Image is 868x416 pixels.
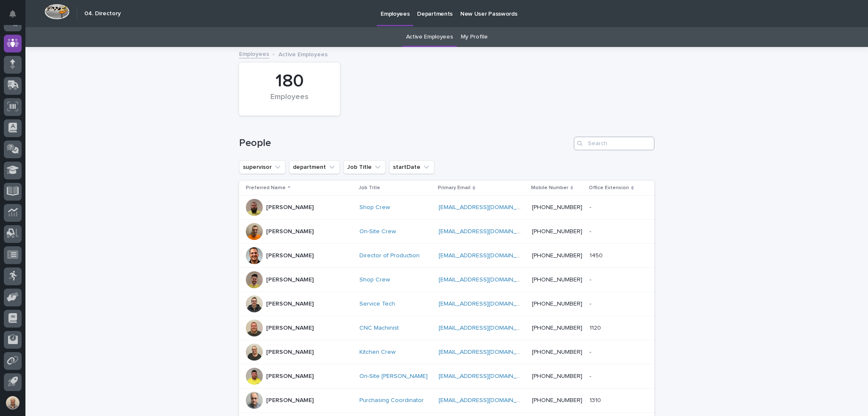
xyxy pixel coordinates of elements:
a: Shop Crew [359,276,390,284]
a: CNC Machinist [359,325,399,332]
a: [EMAIL_ADDRESS][DOMAIN_NAME] [439,349,534,355]
p: [PERSON_NAME] [266,325,314,332]
p: Active Employees [278,49,328,58]
a: On-Site [PERSON_NAME] [359,373,428,380]
tr: [PERSON_NAME]CNC Machinist [EMAIL_ADDRESS][DOMAIN_NAME] [PHONE_NUMBER]11201120 [239,316,654,340]
p: 1450 [590,251,604,259]
a: Employees [239,49,269,58]
tr: [PERSON_NAME]Shop Crew [EMAIL_ADDRESS][DOMAIN_NAME] [PHONE_NUMBER]-- [239,268,654,292]
a: [PHONE_NUMBER] [532,373,582,379]
div: Notifications [11,10,22,24]
button: Job Title [343,160,386,174]
p: [PERSON_NAME] [266,228,314,235]
a: [PHONE_NUMBER] [532,204,582,210]
tr: [PERSON_NAME]Director of Production [EMAIL_ADDRESS][DOMAIN_NAME] [PHONE_NUMBER]14501450 [239,244,654,268]
a: [EMAIL_ADDRESS][DOMAIN_NAME] [439,397,534,403]
tr: [PERSON_NAME]On-Site [PERSON_NAME] [EMAIL_ADDRESS][DOMAIN_NAME] [PHONE_NUMBER]-- [239,364,654,388]
a: [PHONE_NUMBER] [532,325,582,331]
p: [PERSON_NAME] [266,300,314,308]
p: 1120 [590,323,603,332]
a: Purchasing Coordinator [359,397,424,404]
a: [PHONE_NUMBER] [532,301,582,307]
button: users-avatar [4,394,22,412]
button: supervisor [239,160,286,174]
a: Service Tech [359,300,395,308]
img: Workspace Logo [45,4,70,19]
a: [EMAIL_ADDRESS][DOMAIN_NAME] [439,277,534,283]
a: [EMAIL_ADDRESS][DOMAIN_NAME] [439,373,534,379]
a: [PHONE_NUMBER] [532,397,582,403]
p: [PERSON_NAME] [266,204,314,211]
p: [PERSON_NAME] [266,276,314,284]
a: Active Employees [406,27,453,47]
p: Mobile Number [531,183,568,193]
tr: [PERSON_NAME]Purchasing Coordinator [EMAIL_ADDRESS][DOMAIN_NAME] [PHONE_NUMBER]13101310 [239,388,654,413]
div: 180 [253,71,325,92]
p: [PERSON_NAME] [266,349,314,356]
p: - [590,202,593,211]
div: Employees [253,93,325,110]
p: Preferred Name [246,183,286,193]
button: Notifications [4,5,22,23]
a: [EMAIL_ADDRESS][DOMAIN_NAME] [439,253,534,259]
p: - [590,299,593,308]
p: - [590,226,593,235]
a: [EMAIL_ADDRESS][DOMAIN_NAME] [439,325,534,331]
tr: [PERSON_NAME]Service Tech [EMAIL_ADDRESS][DOMAIN_NAME] [PHONE_NUMBER]-- [239,292,654,316]
p: - [590,347,593,356]
tr: [PERSON_NAME]Kitchen Crew [EMAIL_ADDRESS][DOMAIN_NAME] [PHONE_NUMBER]-- [239,340,654,364]
a: [PHONE_NUMBER] [532,229,582,234]
p: Job Title [359,183,380,193]
p: [PERSON_NAME] [266,252,314,259]
p: Office Extension [589,183,629,193]
a: [EMAIL_ADDRESS][DOMAIN_NAME] [439,204,534,210]
a: Director of Production [359,252,420,259]
a: On-Site Crew [359,228,396,235]
button: department [289,160,340,174]
p: [PERSON_NAME] [266,397,314,404]
a: [PHONE_NUMBER] [532,349,582,355]
a: [PHONE_NUMBER] [532,253,582,259]
h2: 04. Directory [84,10,121,17]
a: [EMAIL_ADDRESS][DOMAIN_NAME] [439,229,534,234]
p: [PERSON_NAME] [266,373,314,380]
h1: People [239,137,570,149]
a: [PHONE_NUMBER] [532,277,582,283]
p: - [590,371,593,380]
input: Search [574,137,654,150]
tr: [PERSON_NAME]Shop Crew [EMAIL_ADDRESS][DOMAIN_NAME] [PHONE_NUMBER]-- [239,196,654,220]
p: - [590,275,593,284]
p: Primary Email [438,183,470,193]
a: Shop Crew [359,204,390,211]
a: [EMAIL_ADDRESS][DOMAIN_NAME] [439,301,534,307]
button: startDate [389,160,434,174]
a: My Profile [461,27,488,47]
tr: [PERSON_NAME]On-Site Crew [EMAIL_ADDRESS][DOMAIN_NAME] [PHONE_NUMBER]-- [239,220,654,244]
p: 1310 [590,395,603,404]
a: Kitchen Crew [359,349,395,356]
